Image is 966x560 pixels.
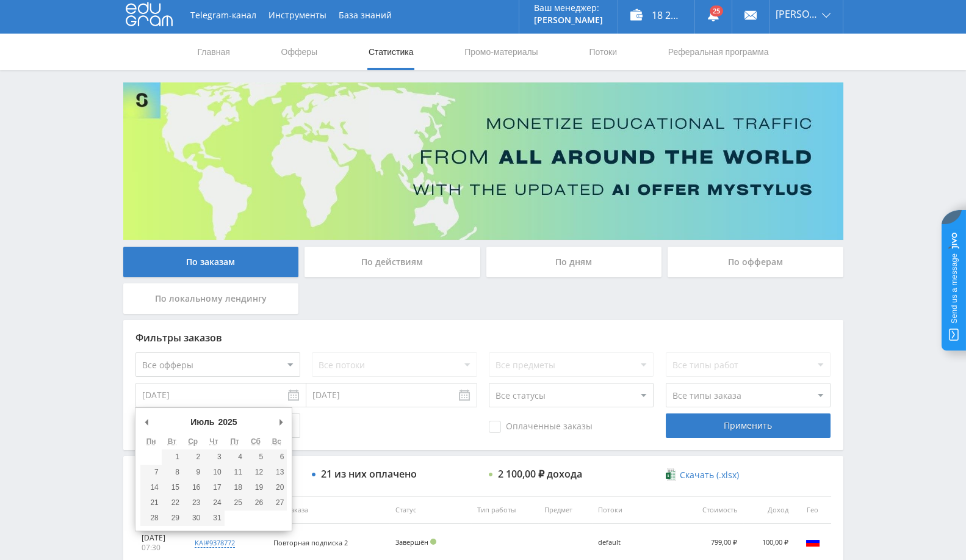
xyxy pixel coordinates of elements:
[140,480,161,495] button: 14
[266,449,287,465] button: 6
[534,3,603,13] p: Ваш менеджер:
[123,283,299,314] div: По локальному лендингу
[168,437,176,446] abbr: Вторник
[140,413,153,431] button: Предыдущий месяц
[245,449,266,465] button: 5
[588,34,618,70] a: Потоки
[203,480,224,495] button: 17
[486,247,662,277] div: По дням
[203,495,224,511] button: 24
[266,465,287,480] button: 13
[280,34,319,70] a: Офферы
[245,495,266,511] button: 26
[182,480,203,495] button: 16
[305,247,480,277] div: По действиям
[140,465,161,480] button: 7
[162,449,182,465] button: 1
[225,449,245,465] button: 4
[216,413,239,431] div: 2025
[776,9,818,19] span: [PERSON_NAME]
[230,437,239,446] abbr: Пятница
[188,437,198,446] abbr: Среда
[140,511,161,526] button: 28
[209,437,218,446] abbr: Четверг
[135,383,306,407] input: Use the arrow keys to pick a date
[162,465,182,480] button: 8
[245,480,266,495] button: 19
[162,511,182,526] button: 29
[666,413,831,438] div: Применить
[203,511,224,526] button: 31
[275,413,287,431] button: Следующий месяц
[534,15,603,25] p: [PERSON_NAME]
[189,413,216,431] div: Июль
[203,449,224,465] button: 3
[225,465,245,480] button: 11
[182,465,203,480] button: 9
[266,480,287,495] button: 20
[196,34,231,70] a: Главная
[146,437,156,446] abbr: Понедельник
[272,437,281,446] abbr: Воскресенье
[251,437,261,446] abbr: Суббота
[225,495,245,511] button: 25
[123,247,299,277] div: По заказам
[203,465,224,480] button: 10
[182,449,203,465] button: 2
[668,247,843,277] div: По офферам
[123,82,843,240] img: Banner
[140,495,161,511] button: 21
[367,34,415,70] a: Статистика
[245,465,266,480] button: 12
[489,421,593,433] span: Оплаченные заказы
[225,480,245,495] button: 18
[182,511,203,526] button: 30
[182,495,203,511] button: 23
[667,34,770,70] a: Реферальная программа
[162,495,182,511] button: 22
[135,332,831,343] div: Фильтры заказов
[266,495,287,511] button: 27
[463,34,539,70] a: Промо-материалы
[162,480,182,495] button: 15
